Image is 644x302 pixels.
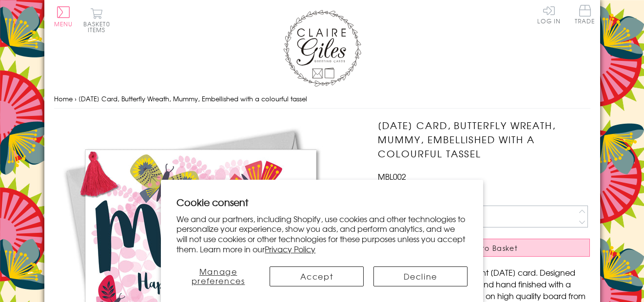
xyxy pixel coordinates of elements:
button: Decline [373,266,468,286]
span: MBL002 [378,170,406,182]
span: Manage preferences [192,265,245,286]
a: Trade [575,5,595,26]
span: Trade [575,5,595,24]
span: Add to Basket [462,243,518,253]
button: Menu [54,6,73,27]
a: Privacy Policy [265,243,315,255]
nav: breadcrumbs [54,89,590,109]
button: Basket0 items [83,8,110,33]
span: Menu [54,19,73,28]
span: [DATE] Card, Butterfly Wreath, Mummy, Embellished with a colourful tassel [78,94,307,103]
a: Home [54,94,73,103]
span: › [75,94,77,103]
button: Manage preferences [176,266,260,286]
h2: Cookie consent [176,195,468,209]
img: Claire Giles Greetings Cards [283,10,361,87]
a: Log In [537,5,561,24]
p: We and our partners, including Shopify, use cookies and other technologies to personalize your ex... [176,214,468,254]
button: Accept [270,266,364,286]
span: 0 items [88,19,110,34]
button: Add to Basket [378,239,590,257]
h1: [DATE] Card, Butterfly Wreath, Mummy, Embellished with a colourful tassel [378,118,590,160]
